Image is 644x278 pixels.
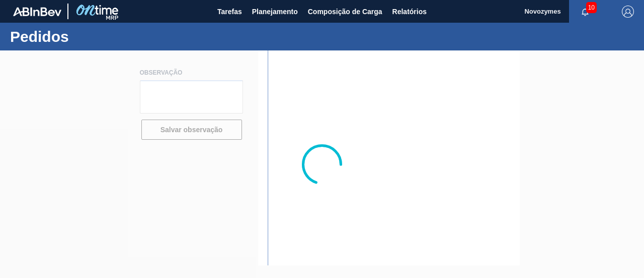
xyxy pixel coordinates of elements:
[622,6,634,18] img: Logout
[392,6,427,18] span: Relatórios
[308,6,382,18] span: Composição de Carga
[586,2,597,13] span: 10
[217,6,242,18] span: Tarefas
[252,6,298,18] span: Planejamento
[10,31,189,42] h1: Pedidos
[569,5,601,19] button: Notificações
[13,7,61,16] img: TNhmsLtSVTkK8tSr43FrP2fwEKptu5GPRR3wAAAABJRU5ErkJggg==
